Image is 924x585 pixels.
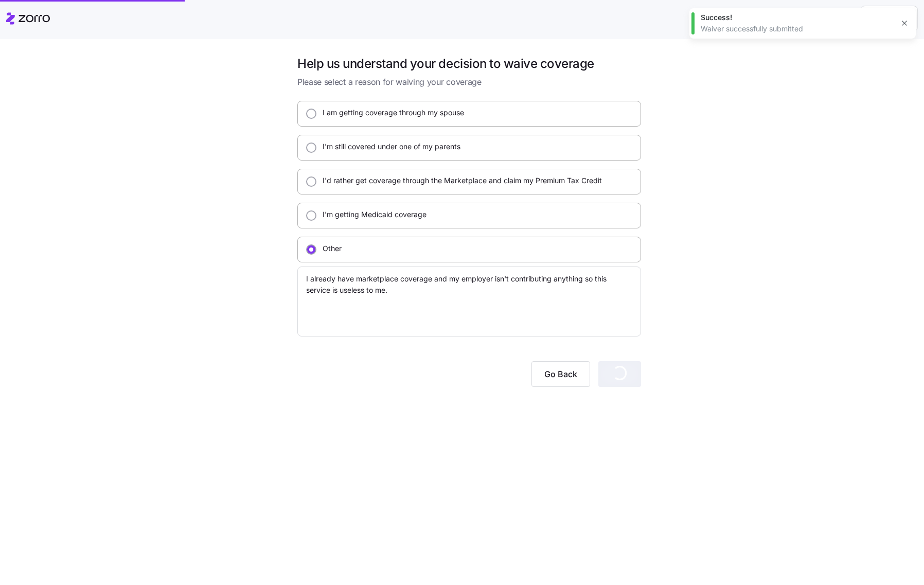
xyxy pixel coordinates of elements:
textarea: I already have marketplace coverage and my employer isn't contributing anything so this service i... [297,267,641,336]
label: I'm still covered under one of my parents [316,141,460,152]
div: Waiver successfully submitted [701,24,893,34]
div: Success! [701,12,893,23]
h1: Help us understand your decision to waive coverage [297,56,641,72]
span: Please select a reason for waiving your coverage [297,76,641,88]
span: Go Back [544,368,577,380]
label: I am getting coverage through my spouse [316,108,464,118]
button: Go Back [531,361,590,387]
label: I'd rather get coverage through the Marketplace and claim my Premium Tax Credit [316,175,602,186]
label: I'm getting Medicaid coverage [316,209,427,220]
label: Other [316,243,342,254]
